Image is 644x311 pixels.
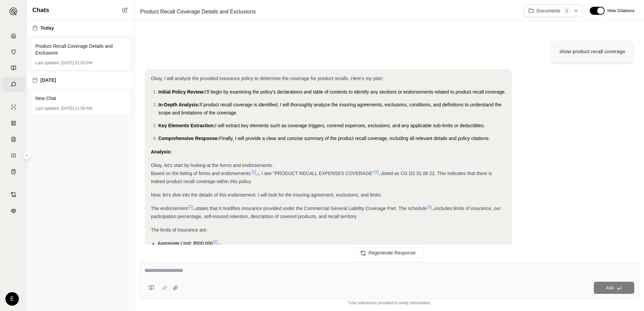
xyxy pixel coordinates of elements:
span: Okay, let's start by looking at the forms and endorsements. [151,163,273,168]
div: Edit Title [137,6,519,17]
img: Expand sidebar [9,7,18,15]
span: Last updated: [35,106,60,111]
span: Aggregate Limit: $500,000 [158,241,213,246]
button: Expand sidebar [7,5,20,18]
a: Coverage Table [2,164,25,179]
button: Regenerate Response [355,247,424,258]
a: Legal Search Engine [2,203,25,218]
span: Hide Citations [607,8,635,13]
span: Documents [537,7,560,14]
span: Product Recall Coverage Details and Exclusions [137,6,258,17]
span: I will extract key elements such as coverage triggers, covered expenses, exclusions, and any appl... [215,123,485,128]
div: E [5,292,19,306]
span: listed as CG D2 31 06 22. This indicates that there is indeed product recall coverage within this... [151,171,492,184]
span: , I see "PRODUCT RECALL EXPENSES COVERAGE" [259,171,374,176]
a: Single Policy [2,100,25,114]
a: Custom Report [2,148,25,163]
a: Home [2,28,25,43]
a: Claim Coverage [2,132,25,147]
span: Ask [606,285,614,290]
span: Last updated: [35,60,60,66]
span: Finally, I will provide a clear and concise summary of the product recall coverage, including all... [219,136,490,141]
a: Contract Analysis [2,187,25,202]
button: Documents1 [524,4,583,17]
span: Regenerate Response [368,250,416,255]
span: In-Depth Analysis: [158,102,199,107]
span: The limits of insurance are: [151,227,207,233]
span: states that it modifies insurance provided under the Commercial General Liability Coverage Part. ... [196,206,427,211]
div: show product recall coverage [559,47,625,56]
strong: Analysis: [151,149,172,154]
span: 1 [563,7,571,14]
span: [DATE] [40,77,56,83]
span: Now, let's dive into the details of this endorsement. I will look for the insuring agreement, exc... [151,192,382,198]
span: Chats [32,5,49,15]
a: Documents Vault [2,44,25,59]
span: New Chat [35,95,56,102]
button: Expand sidebar [23,151,31,160]
span: I'll begin by examining the policy's declarations and table of contents to identify any sections ... [205,89,506,95]
span: Product Recall Coverage Details and Exclusions [35,43,126,56]
span: Okay, I will analyze the provided insurance policy to determine the coverage for product recalls.... [151,76,383,81]
a: Chat [2,77,25,92]
span: The endorsement [151,206,188,211]
a: Policy Comparisons [2,116,25,131]
span: [DATE] 11:58 AM [61,106,92,111]
div: *Use references provided to verify information. [140,299,639,306]
span: [DATE] 01:03 PM [61,60,92,66]
span: If product recall coverage is identified, I will thoroughly analyze the insuring agreements, excl... [158,102,502,115]
button: New Chat [121,6,129,14]
a: Prompt Library [2,61,25,75]
span: includes limits of insurance, our participation percentage, self-insured retention, description o... [151,206,501,219]
span: Comprehensive Response: [158,136,219,141]
span: Based on the listing of forms and endorsements [151,171,251,176]
button: Ask [594,282,634,294]
span: Key Elements Extraction: [158,123,215,128]
span: Today [40,25,54,31]
span: Initial Policy Review: [158,89,205,95]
